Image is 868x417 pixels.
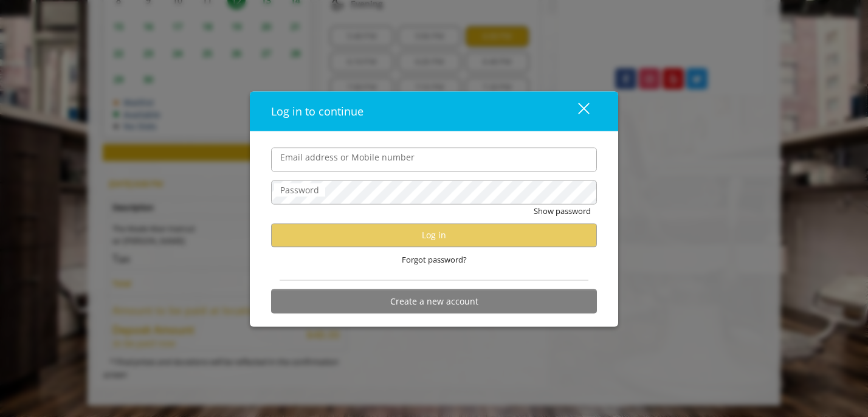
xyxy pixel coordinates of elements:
[271,289,597,313] button: Create a new account
[534,204,591,217] button: Show password
[402,253,467,266] span: Forgot password?
[271,223,597,247] button: Log in
[271,147,597,171] input: Email address or Mobile number
[564,102,588,120] div: close dialog
[556,98,597,123] button: close dialog
[274,150,421,164] label: Email address or Mobile number
[271,103,363,118] span: Log in to continue
[271,180,597,204] input: Password
[274,183,325,196] label: Password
